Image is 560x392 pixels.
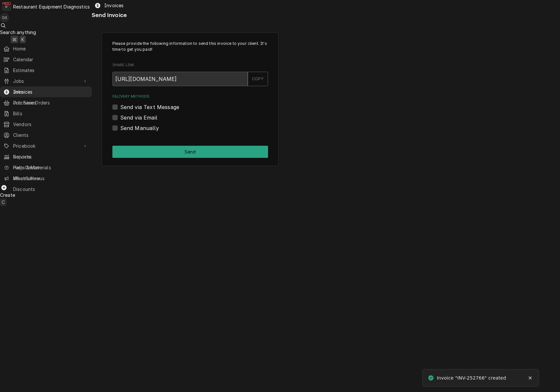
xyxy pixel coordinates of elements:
[112,146,268,158] div: Button Group
[120,124,159,132] label: Send Manually
[2,2,11,11] div: Restaurant Equipment Diagnostics's Avatar
[13,164,88,171] span: Help Center
[248,72,268,86] button: COPY
[112,146,268,158] div: Button Group Row
[92,12,127,18] span: Send Invoice
[13,153,88,160] span: Reports
[112,146,268,158] button: Send
[13,132,88,139] span: Clients
[102,32,279,166] div: Invoice Send
[13,175,88,182] span: What's New
[13,142,79,149] span: Pricebook
[13,45,88,52] span: Home
[120,114,157,121] label: Send via Email
[112,94,268,99] label: Delivery Methods
[112,41,268,132] div: Invoice Send Form
[437,375,507,382] div: Invoice "INV-252766" created
[13,78,79,84] span: Jobs
[13,56,88,63] span: Calendar
[13,67,88,74] span: Estimates
[13,88,88,95] span: Invoices
[13,121,88,128] span: Vendors
[12,36,17,43] span: ⌘
[120,103,179,111] label: Send via Text Message
[13,186,88,193] span: Discounts
[112,63,268,86] div: Share Link
[112,63,268,68] label: Share Link
[2,199,5,206] span: C
[21,36,24,43] span: K
[13,99,88,106] span: Purchase Orders
[104,2,124,9] span: Invoices
[13,110,88,117] span: Bills
[112,41,268,53] p: Please provide the following information to send this invoice to your client. It's time to get yo...
[13,3,90,10] div: Restaurant Equipment Diagnostics
[112,94,268,132] div: Delivery Methods
[2,2,11,11] div: R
